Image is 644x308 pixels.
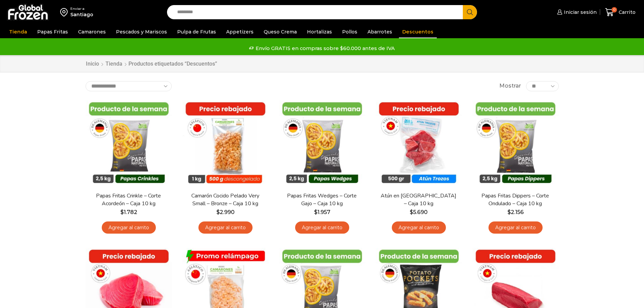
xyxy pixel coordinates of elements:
[380,192,457,208] a: Atún en [GEOGRAPHIC_DATA] – Caja 10 kg
[105,60,123,68] a: Tienda
[339,25,361,38] a: Pollos
[364,25,396,38] a: Abarrotes
[304,25,335,38] a: Hortalizas
[90,192,167,208] a: Papas Fritas Crinkle – Corte Acordeón – Caja 10 kg
[603,4,637,20] a: 0 Carrito
[555,5,597,19] a: Iniciar sesión
[75,25,109,38] a: Camarones
[507,209,524,215] bdi: 2.156
[410,209,413,215] span: $
[399,25,437,38] a: Descuentos
[612,7,617,13] span: 0
[507,209,511,215] span: $
[86,81,172,91] select: Pedido de la tienda
[260,25,300,38] a: Queso Crema
[295,221,349,234] a: Agregar al carrito: “Papas Fritas Wedges – Corte Gajo - Caja 10 kg”
[216,209,220,215] span: $
[463,5,477,19] button: Search button
[128,61,217,67] h1: Productos etiquetados “Descuentos”
[562,9,597,16] span: Iniciar sesión
[86,60,217,68] nav: Breadcrumb
[113,25,170,38] a: Pescados y Mariscos
[102,221,156,234] a: Agregar al carrito: “Papas Fritas Crinkle - Corte Acordeón - Caja 10 kg”
[216,209,235,215] bdi: 2.990
[617,9,636,16] span: Carrito
[283,192,361,208] a: Papas Fritas Wedges – Corte Gajo – Caja 10 kg
[60,6,70,18] img: address-field-icon.svg
[488,221,543,234] a: Agregar al carrito: “Papas Fritas Dippers - Corte Ondulado - Caja 10 kg”
[70,6,93,11] div: Enviar a
[198,221,253,234] a: Agregar al carrito: “Camarón Cocido Pelado Very Small - Bronze - Caja 10 kg”
[120,209,137,215] bdi: 1.782
[410,209,428,215] bdi: 5.690
[120,209,124,215] span: $
[174,25,219,38] a: Pulpa de Frutas
[186,192,264,208] a: Camarón Cocido Pelado Very Small – Bronze – Caja 10 kg
[86,60,99,68] a: Inicio
[223,25,257,38] a: Appetizers
[6,25,30,38] a: Tienda
[499,82,521,90] span: Mostrar
[476,192,554,208] a: Papas Fritas Dippers – Corte Ondulado – Caja 10 kg
[392,221,446,234] a: Agregar al carrito: “Atún en Trozos - Caja 10 kg”
[70,11,93,18] div: Santiago
[314,209,330,215] bdi: 1.957
[314,209,317,215] span: $
[34,25,71,38] a: Papas Fritas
